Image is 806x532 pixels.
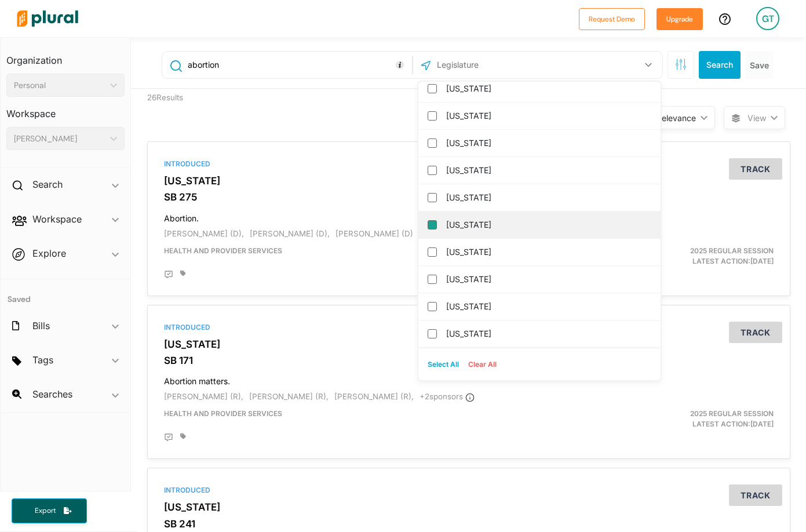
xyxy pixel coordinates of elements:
[32,178,63,191] h2: Search
[164,433,173,442] div: Add Position Statement
[446,162,649,179] label: [US_STATE]
[14,133,105,145] div: [PERSON_NAME]
[164,371,774,387] h4: Abortion matters.
[164,270,173,279] div: Add Position Statement
[164,501,774,513] h3: [US_STATE]
[395,60,405,70] div: Tooltip anchor
[14,79,105,92] div: Personal
[464,356,501,373] button: Clear All
[420,392,475,401] span: + 2 sponsor s
[27,506,64,516] span: Export
[756,7,779,30] div: GT
[164,208,774,224] h4: Abortion.
[690,246,774,255] span: 2025 Regular Session
[164,229,244,238] span: [PERSON_NAME] (D),
[164,392,243,401] span: [PERSON_NAME] (R),
[446,216,649,234] label: [US_STATE]
[729,322,782,343] button: Track
[164,175,774,187] h3: [US_STATE]
[747,112,766,124] span: View
[745,51,774,79] button: Save
[657,13,703,25] a: Upgrade
[249,392,329,401] span: [PERSON_NAME] (R),
[675,59,687,68] span: Search Filters
[423,356,464,373] button: Select All
[164,409,282,418] span: Health and Provider Services
[579,8,645,30] button: Request Demo
[164,246,282,255] span: Health and Provider Services
[164,338,774,350] h3: [US_STATE]
[573,246,782,267] div: Latest Action: [DATE]
[729,158,782,180] button: Track
[657,112,696,124] div: Relevance
[6,97,125,122] h3: Workspace
[250,229,330,238] span: [PERSON_NAME] (D),
[573,409,782,429] div: Latest Action: [DATE]
[446,298,649,315] label: [US_STATE]
[446,189,649,206] label: [US_STATE]
[12,498,87,523] button: Export
[446,271,649,288] label: [US_STATE]
[747,2,789,35] a: GT
[699,51,741,79] button: Search
[690,409,774,418] span: 2025 Regular Session
[335,229,413,238] span: [PERSON_NAME] (D)
[180,433,186,440] div: Add tags
[446,134,649,152] label: [US_STATE]
[187,54,409,76] input: Enter keywords, bill # or legislator name
[164,485,774,495] div: Introduced
[657,8,703,30] button: Upgrade
[164,355,774,366] h3: SB 171
[164,191,774,203] h3: SB 275
[436,54,560,76] input: Legislature
[446,107,649,125] label: [US_STATE]
[446,80,649,97] label: [US_STATE]
[446,243,649,261] label: [US_STATE]
[180,270,186,277] div: Add tags
[334,392,414,401] span: [PERSON_NAME] (R),
[138,89,304,133] div: 26 Results
[32,319,50,332] h2: Bills
[446,325,649,342] label: [US_STATE]
[579,13,645,25] a: Request Demo
[32,213,82,225] h2: Workspace
[164,518,774,530] h3: SB 241
[729,484,782,506] button: Track
[164,159,774,169] div: Introduced
[6,43,125,69] h3: Organization
[164,322,774,333] div: Introduced
[1,279,130,308] h4: Saved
